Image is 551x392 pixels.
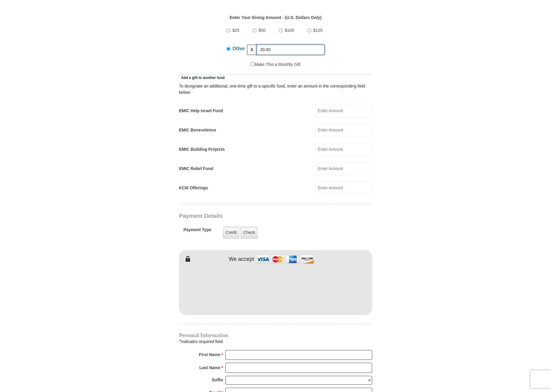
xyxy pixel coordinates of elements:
[179,338,372,345] div: Indicates required field
[212,376,223,384] strong: Suffix
[229,256,254,263] h4: We accept
[179,333,372,338] h4: Personal Information
[179,76,225,80] span: Add a gift to another fund
[232,28,239,33] span: $25
[256,45,325,55] input: Other Amount
[179,185,208,191] label: KCM Offerings
[251,61,300,68] label: Make This a Monthly Gift
[247,45,257,55] span: $
[285,28,294,33] span: $100
[223,226,239,239] label: Credit
[315,104,372,117] input: Enter Amount
[179,213,330,220] h3: Payment Details
[240,226,258,239] label: Check
[315,123,372,137] input: Enter Amount
[259,28,265,33] span: $50
[199,364,221,372] strong: Last Name
[179,127,216,133] label: EMIC Benevolence
[179,146,225,153] label: EMIC Building Projects
[315,143,372,156] input: Enter Amount
[315,181,372,194] input: Enter Amount
[232,46,245,51] span: Other
[229,15,321,20] strong: Enter Your Giving Amount - (U.S. Dollars Only)
[255,253,315,266] img: credit cards accepted
[179,83,372,96] div: To designate an additional, one-time gift to a specific fund, enter an amount in the correspondin...
[199,350,220,359] strong: First Name
[251,62,254,66] input: Make This a Monthly Gift
[183,227,211,235] h5: Payment Type
[179,166,213,172] label: EMIC Relief Fund
[179,108,223,114] label: EMIC Help Israel Fund
[315,162,372,175] input: Enter Amount
[313,28,322,33] span: $125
